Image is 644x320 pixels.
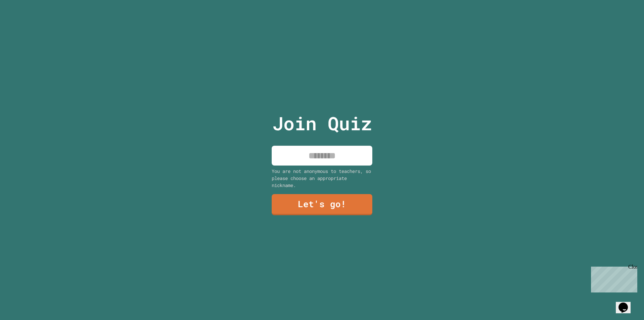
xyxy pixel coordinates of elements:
[272,109,372,137] p: Join Quiz
[588,264,637,292] iframe: chat widget
[616,293,637,313] iframe: chat widget
[272,168,372,189] div: You are not anonymous to teachers, so please choose an appropriate nickname.
[272,194,372,215] a: Let's go!
[3,3,46,43] div: Chat with us now!Close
